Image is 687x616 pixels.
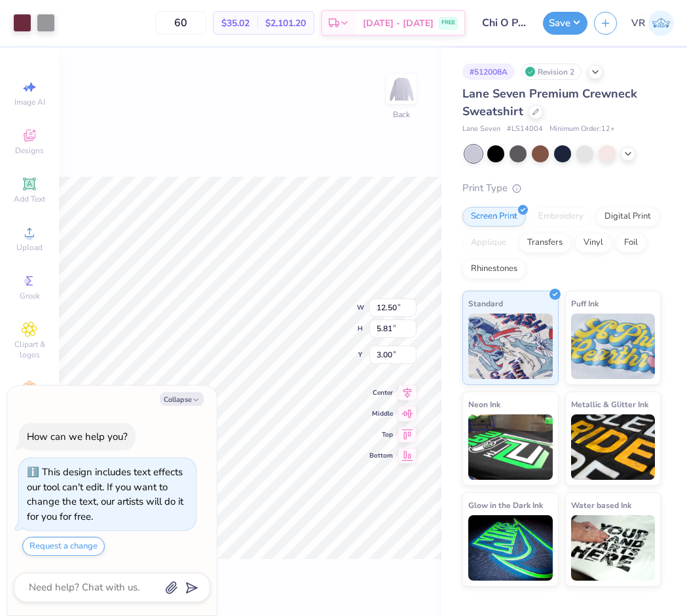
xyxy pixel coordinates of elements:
[14,194,45,204] span: Add Text
[519,233,571,253] div: Transfers
[462,207,526,226] div: Screen Print
[14,97,45,107] span: Image AI
[530,207,592,226] div: Embroidery
[22,537,105,556] button: Request a change
[393,109,410,120] div: Back
[468,297,503,310] span: Standard
[363,16,434,30] span: [DATE] - [DATE]
[160,392,204,406] button: Collapse
[616,233,646,253] div: Foil
[462,181,661,196] div: Print Type
[462,259,526,279] div: Rhinestones
[27,465,183,523] div: This design includes text effects our tool can't edit. If you want to change the text, our artist...
[571,515,656,581] img: Water based Ink
[468,414,553,480] img: Neon Ink
[388,76,415,102] img: Back
[7,339,52,360] span: Clipart & logos
[472,10,536,36] input: Untitled Design
[16,242,43,253] span: Upload
[20,291,40,301] span: Greek
[462,124,500,135] span: Lane Seven
[369,430,393,439] span: Top
[571,498,631,512] span: Water based Ink
[441,18,455,27] span: FREE
[155,11,206,35] input: – –
[369,451,393,460] span: Bottom
[369,388,393,397] span: Center
[571,297,599,310] span: Puff Ink
[596,207,659,226] div: Digital Print
[468,314,553,379] img: Standard
[571,414,656,480] img: Metallic & Glitter Ink
[549,124,615,135] span: Minimum Order: 12 +
[265,16,306,30] span: $2,101.20
[571,397,648,411] span: Metallic & Glitter Ink
[571,314,656,379] img: Puff Ink
[575,233,612,253] div: Vinyl
[15,145,44,156] span: Designs
[468,397,500,411] span: Neon Ink
[468,515,553,581] img: Glow in the Dark Ink
[507,124,543,135] span: # LS14004
[462,233,515,253] div: Applique
[221,16,250,30] span: $35.02
[27,430,128,443] div: How can we help you?
[369,409,393,418] span: Middle
[468,498,543,512] span: Glow in the Dark Ink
